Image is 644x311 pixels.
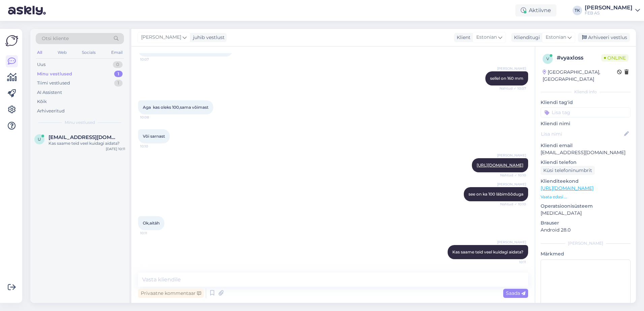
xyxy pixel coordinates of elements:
span: 10:11 [501,260,526,265]
p: Operatsioonisüsteem [541,203,631,210]
div: Tiimi vestlused [37,80,70,87]
span: Estonian [476,34,497,41]
span: [PERSON_NAME] [497,66,526,71]
span: Estonian [546,34,566,41]
span: Minu vestlused [65,119,95,126]
span: Online [601,54,629,62]
span: Aga kas oleks 100,sama võimast [143,105,208,110]
div: All [36,48,43,57]
div: [PERSON_NAME] [541,240,631,246]
div: Klient [454,34,471,41]
p: Klienditeekond [541,178,631,185]
div: FEB AS [585,10,633,16]
span: see on ka 100 läbimõõduga [469,192,523,197]
p: Android 28.0 [541,227,631,234]
p: Brauser [541,219,631,227]
div: TK [573,6,582,15]
span: 10:10 [140,144,165,149]
div: 1 [114,71,123,77]
span: v [546,56,549,61]
div: Kõik [37,98,47,105]
span: [PERSON_NAME] [141,34,181,41]
p: [MEDICAL_DATA] [541,210,631,217]
div: Web [56,48,68,57]
div: Arhiveeri vestlus [578,33,630,42]
p: Märkmed [541,250,631,257]
p: [EMAIL_ADDRESS][DOMAIN_NAME] [541,149,631,156]
span: Otsi kliente [42,35,69,42]
span: Saada [506,290,525,296]
div: Aktiivne [515,4,556,16]
a: [URL][DOMAIN_NAME] [541,185,593,191]
span: Kas saame teid veel kuidagi aidata? [452,249,523,254]
span: [PERSON_NAME] [497,240,526,245]
span: [PERSON_NAME] [497,153,526,158]
span: Nähtud ✓ 10:10 [500,202,526,207]
img: Askly Logo [5,34,18,47]
input: Lisa nimi [541,130,623,138]
span: [PERSON_NAME] [497,182,526,187]
span: Nähtud ✓ 10:10 [500,173,526,178]
div: 0 [113,61,123,68]
p: Kliendi nimi [541,120,631,127]
div: [PERSON_NAME] [585,5,633,10]
span: Või sarnast [143,134,165,139]
a: [PERSON_NAME]FEB AS [585,5,640,16]
p: Kliendi tag'id [541,99,631,106]
div: Uus [37,61,45,68]
div: Kas saame teid veel kuidagi aidata? [49,140,125,146]
span: sellel on 160 mm [490,76,523,81]
span: 10:08 [140,115,165,120]
span: urmaskoppel@hotmail.com [49,134,119,140]
div: AI Assistent [37,89,62,96]
span: Ok,aitäh [143,220,160,226]
div: Minu vestlused [37,71,72,77]
div: juhib vestlust [190,34,225,41]
span: 10:07 [140,57,165,62]
p: Vaata edasi ... [541,194,631,200]
span: Nähtud ✓ 10:07 [500,86,526,91]
span: 10:11 [140,231,165,236]
a: [URL][DOMAIN_NAME] [477,163,523,168]
div: Kliendi info [541,89,631,95]
input: Lisa tag [541,107,631,117]
p: Kliendi email [541,142,631,149]
div: Email [110,48,124,57]
div: Küsi telefoninumbrit [541,166,595,175]
div: Socials [80,48,97,57]
div: # vyaxloss [557,54,601,62]
span: u [38,137,41,142]
div: Arhiveeritud [37,108,65,114]
div: [GEOGRAPHIC_DATA], [GEOGRAPHIC_DATA] [543,69,617,83]
div: 1 [114,80,123,87]
div: [DATE] 10:11 [106,146,125,151]
p: Kliendi telefon [541,159,631,166]
div: Klienditugi [511,34,540,41]
div: Privaatne kommentaar [138,289,204,298]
